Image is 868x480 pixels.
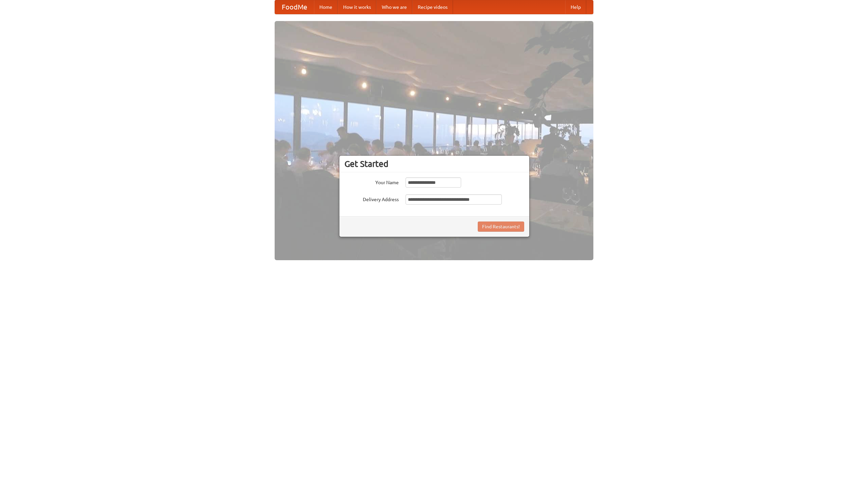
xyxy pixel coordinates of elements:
a: Help [565,0,586,14]
a: Recipe videos [412,0,453,14]
button: Find Restaurants! [478,222,524,232]
label: Delivery Address [344,194,399,203]
a: FoodMe [275,0,314,14]
a: How it works [338,0,376,14]
h3: Get Started [344,159,524,169]
label: Your Name [344,177,399,186]
a: Who we are [376,0,412,14]
a: Home [314,0,338,14]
